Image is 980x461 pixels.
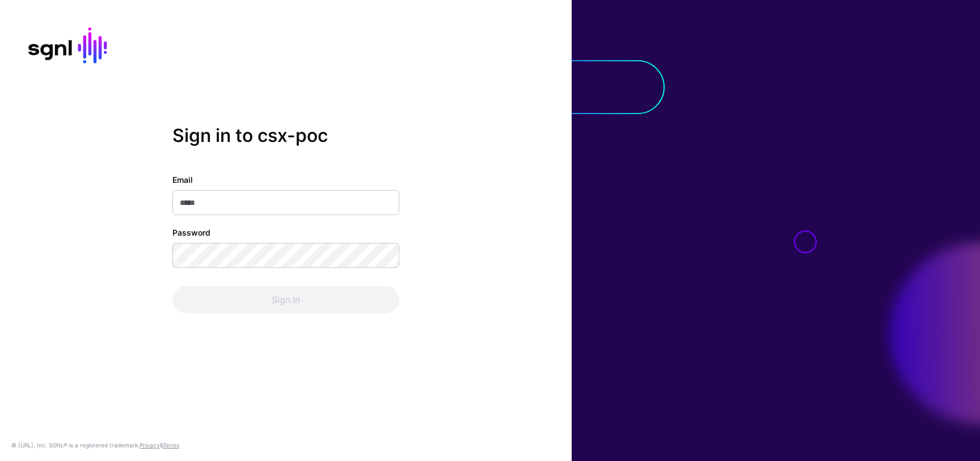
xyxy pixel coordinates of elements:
[11,441,179,450] div: © [URL], Inc. SGNL® is a registered trademark. &
[172,227,210,238] label: Password
[163,442,179,449] a: Terms
[172,125,399,146] h2: Sign in to csx-poc
[140,442,160,449] a: Privacy
[172,174,193,186] label: Email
